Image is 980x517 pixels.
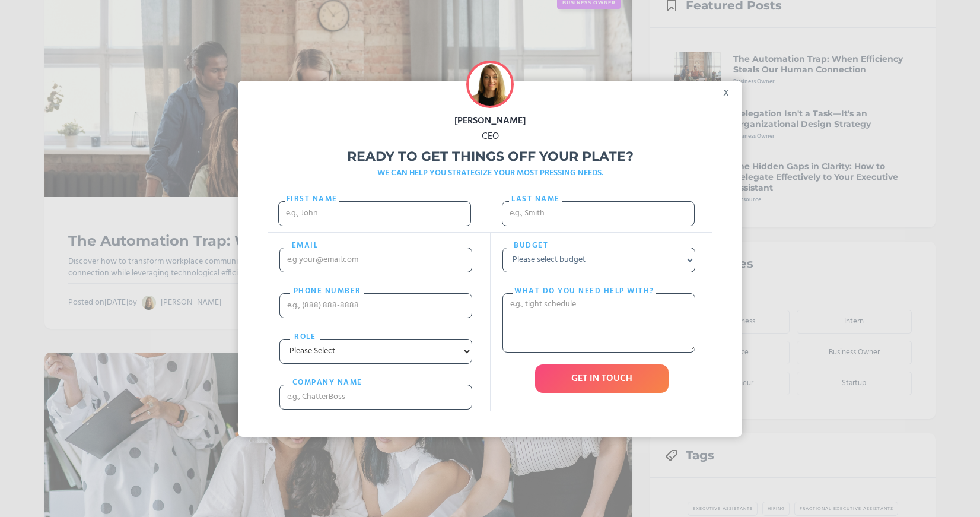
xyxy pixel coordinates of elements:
label: Last name [509,194,562,205]
label: Budget [513,240,549,252]
input: GET IN TOUCH [535,364,669,393]
label: What do you need help with? [513,286,656,297]
label: First Name [285,194,339,205]
form: Freebie Popup Form 2021 [268,186,712,421]
label: cOMPANY NAME [290,377,364,389]
input: e.g your@email.com [279,248,472,272]
div: [PERSON_NAME] [238,113,742,129]
input: e.g., ChatterBoss [279,385,472,410]
label: email [290,240,320,252]
label: PHONE nUMBER [290,286,364,297]
label: Role [290,331,320,343]
input: e.g., Smith [502,201,695,226]
div: CEO [238,129,742,144]
strong: WE CAN HELP YOU STRATEGIZE YOUR MOST PRESSING NEEDS. [377,166,603,180]
input: e.g., John [278,201,471,226]
strong: Ready to get things off your plate? [347,148,634,164]
input: e.g., (888) 888-8888 [279,293,472,318]
div: x [715,81,742,99]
